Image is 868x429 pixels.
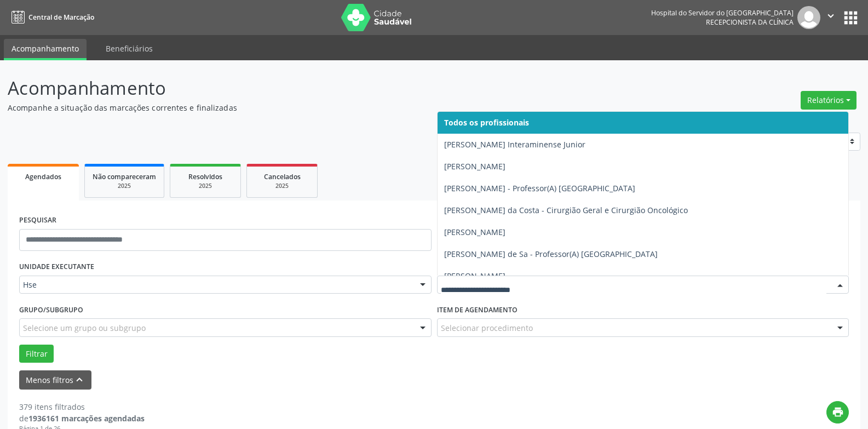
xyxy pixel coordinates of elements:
[437,301,518,318] label: Item de agendamento
[444,249,658,259] span: [PERSON_NAME] de Sa - Professor(A) [GEOGRAPHIC_DATA]
[832,406,844,418] i: print
[444,227,505,237] span: [PERSON_NAME]
[28,413,145,424] strong: 1936161 marcações agendadas
[444,271,505,281] span: [PERSON_NAME]
[98,39,160,58] a: Beneficiários
[255,182,309,190] div: 2025
[19,413,145,424] div: de
[19,259,94,276] label: UNIDADE EXECUTANTE
[841,8,860,27] button: apps
[19,370,91,390] button: Menos filtroskeyboard_arrow_up
[93,182,156,190] div: 2025
[73,374,85,386] i: keyboard_arrow_up
[444,139,585,150] span: [PERSON_NAME] Interaminense Junior
[797,6,820,29] img: img
[444,183,635,193] span: [PERSON_NAME] - Professor(A) [GEOGRAPHIC_DATA]
[25,172,61,181] span: Agendados
[825,10,837,22] i: 
[19,301,83,318] label: Grupo/Subgrupo
[826,401,849,424] button: print
[8,8,94,26] a: Central de Marcação
[23,322,146,334] span: Selecione um grupo ou subgrupo
[444,117,529,128] span: Todos os profissionais
[820,6,841,29] button: 
[19,212,56,229] label: PESQUISAR
[178,182,233,190] div: 2025
[8,102,605,113] p: Acompanhe a situação das marcações correntes e finalizadas
[93,172,156,181] span: Não compareceram
[706,18,794,27] span: Recepcionista da clínica
[801,91,856,110] button: Relatórios
[19,401,145,413] div: 379 itens filtrados
[651,8,794,18] div: Hospital do Servidor do [GEOGRAPHIC_DATA]
[28,13,94,22] span: Central de Marcação
[19,345,54,363] button: Filtrar
[444,205,688,215] span: [PERSON_NAME] da Costa - Cirurgião Geral e Cirurgião Oncológico
[8,75,605,102] p: Acompanhamento
[4,39,87,60] a: Acompanhamento
[441,322,533,334] span: Selecionar procedimento
[264,172,301,181] span: Cancelados
[444,161,505,171] span: [PERSON_NAME]
[188,172,222,181] span: Resolvidos
[23,279,409,290] span: Hse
